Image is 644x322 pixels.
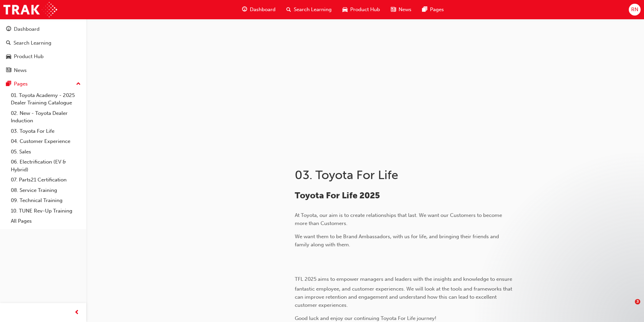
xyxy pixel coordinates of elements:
[295,315,436,321] span: Good luck and enjoy our continuing Toyota For Life journey!
[76,80,81,89] span: up-icon
[8,185,84,196] a: 08. Service Training
[250,6,276,14] span: Dashboard
[74,308,79,317] span: prev-icon
[6,54,11,60] span: car-icon
[294,6,332,14] span: Search Learning
[295,212,503,226] span: At Toyota, our aim is to create relationships that last. We want our Customers to become more tha...
[286,5,291,14] span: search-icon
[399,6,411,14] span: News
[391,5,396,14] span: news-icon
[3,64,84,77] a: News
[430,6,444,14] span: Pages
[8,136,84,147] a: 04. Customer Experience
[295,190,380,201] span: Toyota For Life 2025
[422,5,427,14] span: pages-icon
[621,299,637,315] iframe: Intercom live chat
[3,78,84,90] button: Pages
[417,3,449,17] a: pages-iconPages
[8,147,84,157] a: 05. Sales
[6,68,11,74] span: news-icon
[295,168,517,182] h1: 03. Toyota For Life
[295,233,500,248] span: We want them to be Brand Ambassadors, with us for life, and bringing their friends and family alo...
[3,50,84,63] a: Product Hub
[342,5,348,14] span: car-icon
[14,80,28,88] div: Pages
[295,276,514,308] span: TFL 2025 aims to empower managers and leaders with the insights and knowledge to ensure fantastic...
[237,3,281,17] a: guage-iconDashboard
[350,6,380,14] span: Product Hub
[631,6,638,14] span: RN
[6,26,11,32] span: guage-icon
[8,157,84,175] a: 06. Electrification (EV & Hybrid)
[3,22,84,78] button: DashboardSearch LearningProduct HubNews
[14,67,27,74] div: News
[14,25,40,33] div: Dashboard
[281,3,337,17] a: search-iconSearch Learning
[14,53,44,60] div: Product Hub
[6,40,11,46] span: search-icon
[337,3,385,17] a: car-iconProduct Hub
[242,5,247,14] span: guage-icon
[8,90,84,108] a: 01. Toyota Academy - 2025 Dealer Training Catalogue
[385,3,417,17] a: news-iconNews
[8,206,84,216] a: 10. TUNE Rev-Up Training
[635,299,640,304] span: 3
[8,126,84,137] a: 03. Toyota For Life
[3,2,57,17] img: Trak
[8,108,84,126] a: 02. New - Toyota Dealer Induction
[14,39,51,47] div: Search Learning
[6,81,11,87] span: pages-icon
[629,4,641,16] button: RN
[3,37,84,49] a: Search Learning
[3,23,84,35] a: Dashboard
[8,195,84,206] a: 09. Technical Training
[8,175,84,185] a: 07. Parts21 Certification
[8,216,84,226] a: All Pages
